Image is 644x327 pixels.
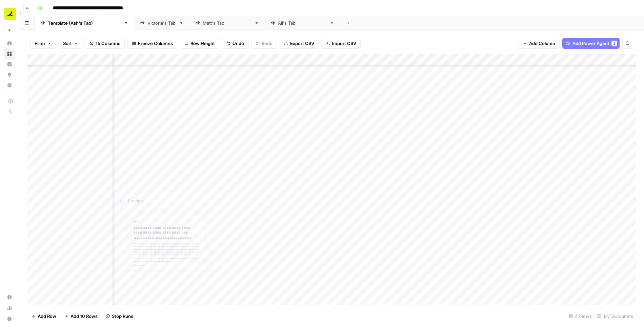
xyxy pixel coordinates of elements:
button: Add 10 Rows [60,311,102,322]
a: Opportunities [4,69,15,80]
button: Row Height [180,38,219,49]
span: Stop Runs [112,313,133,320]
button: Sort [59,38,82,49]
span: Add 10 Rows [71,313,98,320]
div: Victoria's Tab [147,20,176,26]
button: Add Power Agent1 [562,38,620,49]
div: 47 Rows [566,311,595,322]
span: Import CSV [332,40,356,47]
span: Add Row [38,313,56,320]
span: Row Height [190,40,215,47]
a: Insights [4,59,15,70]
a: [PERSON_NAME]'s Tab [189,16,265,30]
a: Victoria's Tab [134,16,189,30]
div: 1 [611,41,617,46]
button: Export CSV [280,38,319,49]
span: 1 [613,41,615,46]
span: Filter [35,40,45,47]
a: Usage [4,303,15,313]
a: Home [4,38,15,49]
button: Redo [251,38,277,49]
span: Add Power Agent [572,40,609,47]
span: Freeze Columns [138,40,173,47]
a: Your Data [4,80,15,91]
button: Stop Runs [102,311,137,322]
span: Redo [262,40,273,47]
button: Undo [222,38,248,49]
a: Browse [4,48,15,59]
span: 15 Columns [96,40,120,47]
button: Add Row [27,311,60,322]
button: 15 Columns [85,38,125,49]
div: 14/15 Columns [595,311,636,322]
a: [PERSON_NAME]'s Tab [265,16,340,30]
span: Add Column [529,40,555,47]
div: Template ([PERSON_NAME]'s Tab) [48,20,121,26]
button: Import CSV [321,38,361,49]
a: Template ([PERSON_NAME]'s Tab) [35,16,134,30]
a: Settings [4,292,15,303]
button: Add Column [519,38,560,49]
button: Help + Support [4,313,15,324]
img: Ramp Logo [4,8,16,20]
button: Filter [30,38,56,49]
button: Freeze Columns [127,38,177,49]
div: [PERSON_NAME]'s Tab [203,20,251,26]
span: Sort [63,40,72,47]
button: Workspace: Ramp [4,5,15,22]
span: Undo [233,40,244,47]
span: Export CSV [290,40,314,47]
div: [PERSON_NAME]'s Tab [278,20,327,26]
